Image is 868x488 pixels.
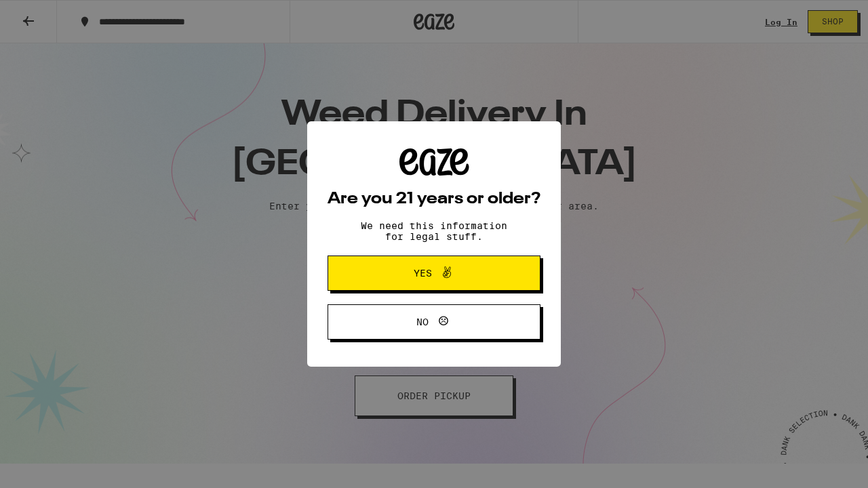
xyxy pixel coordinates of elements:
[416,317,429,327] span: No
[328,191,540,207] h2: Are you 21 years or older?
[328,304,540,340] button: No
[349,220,519,242] p: We need this information for legal stuff.
[414,268,432,278] span: Yes
[328,256,540,291] button: Yes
